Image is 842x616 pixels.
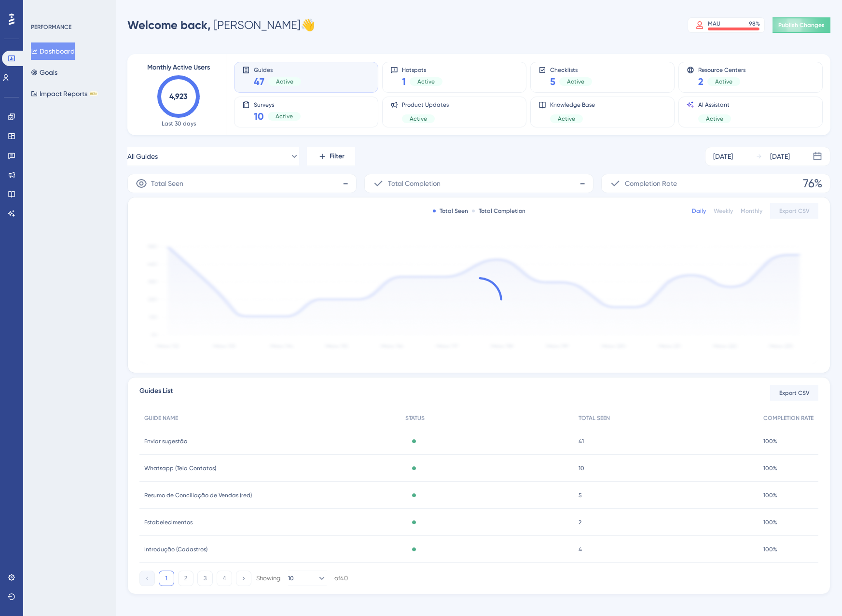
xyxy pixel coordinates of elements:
[579,546,582,553] span: 4
[579,414,610,422] span: TOTAL SEEN
[288,574,294,582] span: 10
[550,66,592,73] span: Checklists
[579,464,584,472] span: 10
[579,491,582,499] span: 5
[139,385,173,401] span: Guides List
[388,178,441,189] span: Total Completion
[31,85,98,102] button: Impact ReportsBETA
[763,546,777,553] span: 100%
[144,518,193,526] span: Estabelecimentos
[147,62,210,73] span: Monthly Active Users
[706,115,723,123] span: Active
[330,151,345,162] span: Filter
[567,78,584,85] span: Active
[763,518,777,526] span: 100%
[579,518,581,526] span: 2
[770,203,818,219] button: Export CSV
[127,147,299,166] button: All Guides
[178,571,193,586] button: 2
[698,101,731,109] span: AI Assistant
[715,78,732,85] span: Active
[770,151,790,162] div: [DATE]
[254,66,301,73] span: Guides
[334,574,348,583] div: of 40
[31,42,75,60] button: Dashboard
[254,110,264,123] span: 10
[580,176,585,191] span: -
[151,178,183,189] span: Total Seen
[159,571,174,586] button: 1
[254,75,264,88] span: 47
[402,75,406,88] span: 1
[307,147,355,166] button: Filter
[692,207,706,215] div: Daily
[405,414,425,422] span: STATUS
[402,101,449,109] span: Product Updates
[472,207,525,215] div: Total Completion
[410,115,427,123] span: Active
[144,546,207,553] span: Introdução (Cadastros)
[276,112,293,120] span: Active
[144,491,252,499] span: Resumo de Conciliação de Vendas (red)
[417,78,435,85] span: Active
[127,18,211,32] span: Welcome back,
[254,101,301,108] span: Surveys
[127,151,158,162] span: All Guides
[803,176,822,191] span: 76%
[763,414,814,422] span: COMPLETION RATE
[698,75,704,88] span: 2
[579,437,584,445] span: 41
[763,464,777,472] span: 100%
[763,437,777,445] span: 100%
[708,20,720,28] div: MAU
[276,78,293,85] span: Active
[169,92,188,101] text: 4,923
[550,75,555,88] span: 5
[256,574,280,583] div: Showing
[558,115,575,123] span: Active
[144,437,187,445] span: Enviar sugestão
[741,207,762,215] div: Monthly
[625,178,677,189] span: Completion Rate
[433,207,468,215] div: Total Seen
[779,389,810,397] span: Export CSV
[127,17,315,33] div: [PERSON_NAME] 👋
[217,571,232,586] button: 4
[31,23,71,31] div: PERFORMANCE
[714,207,733,215] div: Weekly
[749,20,760,28] div: 98 %
[763,491,777,499] span: 100%
[773,17,830,33] button: Publish Changes
[778,21,825,29] span: Publish Changes
[550,101,595,109] span: Knowledge Base
[698,66,745,73] span: Resource Centers
[402,66,442,73] span: Hotspots
[770,385,818,401] button: Export CSV
[343,176,348,191] span: -
[89,91,98,96] div: BETA
[197,571,213,586] button: 3
[144,414,178,422] span: GUIDE NAME
[31,64,57,81] button: Goals
[144,464,216,472] span: Whatsapp (Tela Contatos)
[288,571,327,586] button: 10
[779,207,810,215] span: Export CSV
[713,151,733,162] div: [DATE]
[801,578,830,607] iframe: UserGuiding AI Assistant Launcher
[162,120,196,127] span: Last 30 days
